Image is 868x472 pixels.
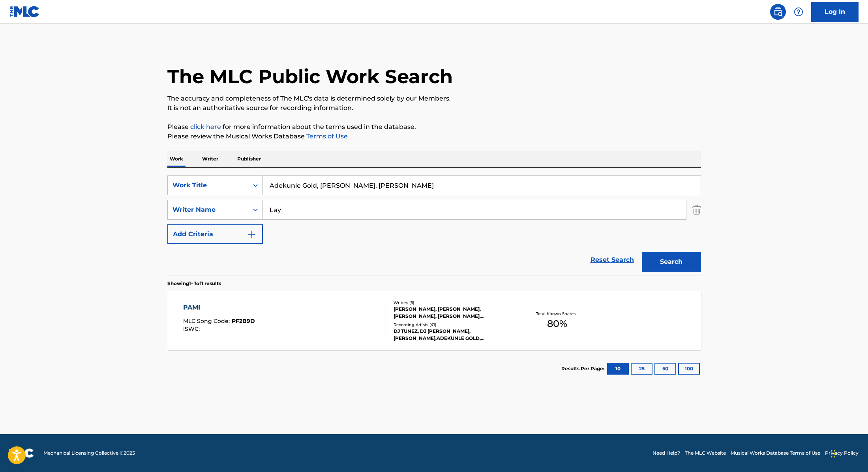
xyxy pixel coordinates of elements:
span: 80 % [547,317,567,331]
span: ISWC : [183,325,202,332]
p: Writer [200,151,221,167]
span: Mechanical Licensing Collective © 2025 [43,450,135,457]
a: The MLC Website [685,450,726,457]
button: Add Criteria [167,224,263,244]
a: Need Help? [652,450,680,457]
div: PAMI [183,303,255,312]
button: 10 [607,363,629,375]
span: PF2B9D [232,317,255,325]
a: Terms of Use [305,132,348,140]
div: Writer Name [172,205,244,215]
div: Writers ( 6 ) [394,300,513,306]
p: Showing 1 - 1 of 1 results [167,280,221,287]
a: Reset Search [587,251,638,269]
form: Search Form [167,175,701,276]
button: 100 [678,363,700,375]
h1: The MLC Public Work Search [167,65,453,88]
p: Please review the Musical Works Database [167,132,701,141]
img: MLC Logo [9,6,40,17]
div: Work Title [172,181,244,190]
p: Please for more information about the terms used in the database. [167,122,701,132]
p: Results Per Page: [561,365,606,372]
img: help [794,7,803,17]
div: [PERSON_NAME], [PERSON_NAME], [PERSON_NAME], [PERSON_NAME], [PERSON_NAME], [PERSON_NAME] [394,306,513,320]
p: Total Known Shares: [536,311,578,317]
button: 50 [654,363,676,375]
p: The accuracy and completeness of The MLC's data is determined solely by our Members. [167,94,701,103]
img: Delete Criterion [692,200,701,220]
p: Work [167,151,186,167]
p: Publisher [235,151,263,167]
button: Search [642,252,701,272]
span: MLC Song Code : [183,317,232,325]
a: Privacy Policy [825,450,859,457]
button: 25 [631,363,652,375]
a: Musical Works Database Terms of Use [731,450,820,457]
div: Recording Artists ( 41 ) [394,322,513,328]
div: Help [791,4,806,20]
p: It is not an authoritative source for recording information. [167,103,701,113]
div: Drag [831,442,836,466]
img: search [773,7,783,17]
img: 9d2ae6d4665cec9f34b9.svg [247,229,257,239]
a: click here [190,123,221,131]
a: PAMIMLC Song Code:PF2B9DISWC:Writers (6)[PERSON_NAME], [PERSON_NAME], [PERSON_NAME], [PERSON_NAME... [167,291,701,350]
img: logo [9,448,34,458]
a: Public Search [770,4,786,20]
iframe: Chat Widget [829,434,868,472]
a: Log In [811,2,859,22]
div: DJ TUNEZ, DJ [PERSON_NAME],[PERSON_NAME],ADEKUNLE GOLD,[PERSON_NAME], DJ TUNEZ (FEAT. [PERSON_NAM... [394,328,513,342]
